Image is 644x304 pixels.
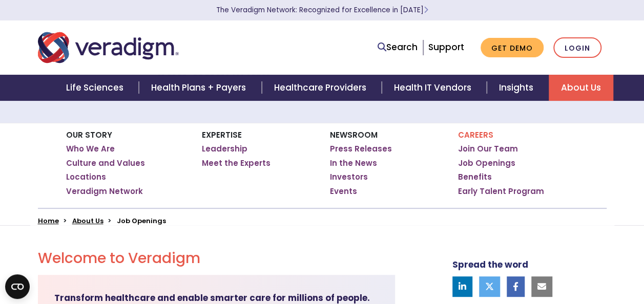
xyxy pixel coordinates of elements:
[452,258,528,271] strong: Spread the word
[5,274,30,299] button: Open CMP widget
[72,216,103,226] a: About Us
[553,37,601,58] a: Login
[38,250,395,267] h2: Welcome to Veradigm
[38,216,59,226] a: Home
[428,41,464,53] a: Support
[458,144,518,154] a: Join Our Team
[54,292,370,304] strong: Transform healthcare and enable smarter care for millions of people.
[66,144,115,154] a: Who We Are
[481,38,544,58] a: Get Demo
[202,158,271,168] a: Meet the Experts
[66,186,143,197] a: Veradigm Network
[66,172,106,182] a: Locations
[330,172,368,182] a: Investors
[487,75,549,101] a: Insights
[216,5,428,15] a: The Veradigm Network: Recognized for Excellence in [DATE]Learn More
[66,158,145,168] a: Culture and Values
[382,75,487,101] a: Health IT Vendors
[458,158,515,168] a: Job Openings
[549,75,613,101] a: About Us
[378,40,418,54] a: Search
[330,144,392,154] a: Press Releases
[330,158,377,168] a: In the News
[330,186,357,197] a: Events
[424,5,428,15] span: Learn More
[458,172,492,182] a: Benefits
[54,75,139,101] a: Life Sciences
[38,31,179,64] img: Veradigm logo
[139,75,261,101] a: Health Plans + Payers
[458,186,544,197] a: Early Talent Program
[202,144,247,154] a: Leadership
[262,75,382,101] a: Healthcare Providers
